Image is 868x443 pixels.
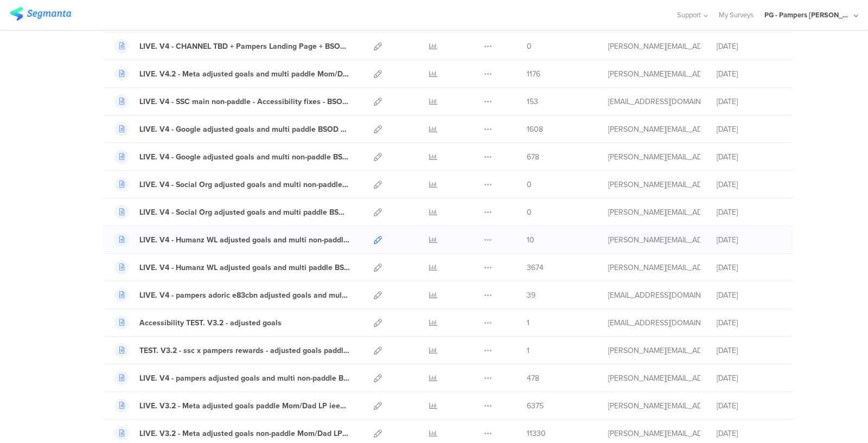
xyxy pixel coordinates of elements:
[114,150,350,164] a: LIVE. V4 - Google adjusted goals and multi non-paddle BSOD LP ocf695
[764,10,851,20] div: PG - Pampers [PERSON_NAME]
[10,7,71,21] img: segmanta logo
[114,371,350,385] a: LIVE. V4 - pampers adjusted goals and multi non-paddle BSOD LP c5s842
[114,94,350,108] a: LIVE. V4 - SSC main non-paddle - Accessibility fixes - BSOD LP 4fo5fc
[139,290,350,301] div: LIVE. V4 - pampers adoric e83cbn adjusted goals and multi BSOD LP
[527,68,540,80] span: 1176
[717,179,782,190] div: [DATE]
[114,122,350,136] a: LIVE. V4 - Google adjusted goals and multi paddle BSOD LP 3t4561
[608,373,700,384] div: aguiar.s@pg.com
[139,345,350,356] div: TEST. V3.2 - ssc x pampers rewards - adjusted goals paddle BSOD LP ec6ede
[717,400,782,412] div: [DATE]
[527,290,535,301] span: 39
[608,41,700,52] div: aguiar.s@pg.com
[114,177,350,191] a: LIVE. V4 - Social Org adjusted goals and multi non-paddle BSOD 0atc98
[139,41,350,52] div: LIVE. V4 - CHANNEL TBD + Pampers Landing Page + BSOD SP paddle xd514b
[114,205,350,219] a: LIVE. V4 - Social Org adjusted goals and multi paddle BSOD LP 60p2b9
[608,317,700,329] div: hougui.yh.1@pg.com
[608,400,700,412] div: aguiar.s@pg.com
[139,124,350,135] div: LIVE. V4 - Google adjusted goals and multi paddle BSOD LP 3t4561
[527,151,539,163] span: 678
[608,428,700,439] div: aguiar.s@pg.com
[608,290,700,301] div: hougui.yh.1@pg.com
[608,124,700,135] div: aguiar.s@pg.com
[608,179,700,190] div: aguiar.s@pg.com
[139,234,350,246] div: LIVE. V4 - Humanz WL adjusted goals and multi non-paddle BSOD 8cf0dw
[717,317,782,329] div: [DATE]
[139,179,350,190] div: LIVE. V4 - Social Org adjusted goals and multi non-paddle BSOD 0atc98
[114,288,350,302] a: LIVE. V4 - pampers adoric e83cbn adjusted goals and multi BSOD LP
[608,68,700,80] div: aguiar.s@pg.com
[717,68,782,80] div: [DATE]
[527,234,534,246] span: 10
[139,207,350,218] div: LIVE. V4 - Social Org adjusted goals and multi paddle BSOD LP 60p2b9
[717,96,782,107] div: [DATE]
[114,39,350,53] a: LIVE. V4 - CHANNEL TBD + Pampers Landing Page + BSOD SP paddle xd514b
[114,399,350,413] a: LIVE. V3.2 - Meta adjusted goals paddle Mom/Dad LP iee78e
[114,316,282,330] a: Accessibility TEST. V3.2 - adjusted goals
[608,151,700,163] div: aguiar.s@pg.com
[717,345,782,356] div: [DATE]
[717,234,782,246] div: [DATE]
[114,233,350,247] a: LIVE. V4 - Humanz WL adjusted goals and multi non-paddle BSOD 8cf0dw
[139,96,350,107] div: LIVE. V4 - SSC main non-paddle - Accessibility fixes - BSOD LP 4fo5fc
[527,400,544,412] span: 6375
[527,373,539,384] span: 478
[114,67,350,81] a: LIVE. V4.2 - Meta adjusted goals and multi paddle Mom/Dad LP a2d4j3
[717,262,782,273] div: [DATE]
[527,96,538,107] span: 153
[608,207,700,218] div: aguiar.s@pg.com
[527,179,532,190] span: 0
[717,290,782,301] div: [DATE]
[717,428,782,439] div: [DATE]
[608,96,700,107] div: hougui.yh.1@pg.com
[527,207,532,218] span: 0
[139,68,350,80] div: LIVE. V4.2 - Meta adjusted goals and multi paddle Mom/Dad LP a2d4j3
[608,345,700,356] div: aguiar.s@pg.com
[677,10,701,20] span: Support
[139,400,350,412] div: LIVE. V3.2 - Meta adjusted goals paddle Mom/Dad LP iee78e
[139,262,350,273] div: LIVE. V4 - Humanz WL adjusted goals and multi paddle BSOD LP ua6eed
[527,428,546,439] span: 11330
[608,234,700,246] div: aguiar.s@pg.com
[717,41,782,52] div: [DATE]
[527,345,529,356] span: 1
[139,428,350,439] div: LIVE. V3.2 - Meta adjusted goals non-paddle Mom/Dad LP afxe35
[717,151,782,163] div: [DATE]
[114,343,350,357] a: TEST. V3.2 - ssc x pampers rewards - adjusted goals paddle BSOD LP ec6ede
[139,373,350,384] div: LIVE. V4 - pampers adjusted goals and multi non-paddle BSOD LP c5s842
[717,207,782,218] div: [DATE]
[717,373,782,384] div: [DATE]
[527,317,529,329] span: 1
[527,41,532,52] span: 0
[114,260,350,274] a: LIVE. V4 - Humanz WL adjusted goals and multi paddle BSOD LP ua6eed
[139,317,282,329] div: Accessibility TEST. V3.2 - adjusted goals
[139,151,350,163] div: LIVE. V4 - Google adjusted goals and multi non-paddle BSOD LP ocf695
[114,426,350,440] a: LIVE. V3.2 - Meta adjusted goals non-paddle Mom/Dad LP afxe35
[527,124,543,135] span: 1608
[527,262,544,273] span: 3674
[608,262,700,273] div: aguiar.s@pg.com
[717,124,782,135] div: [DATE]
